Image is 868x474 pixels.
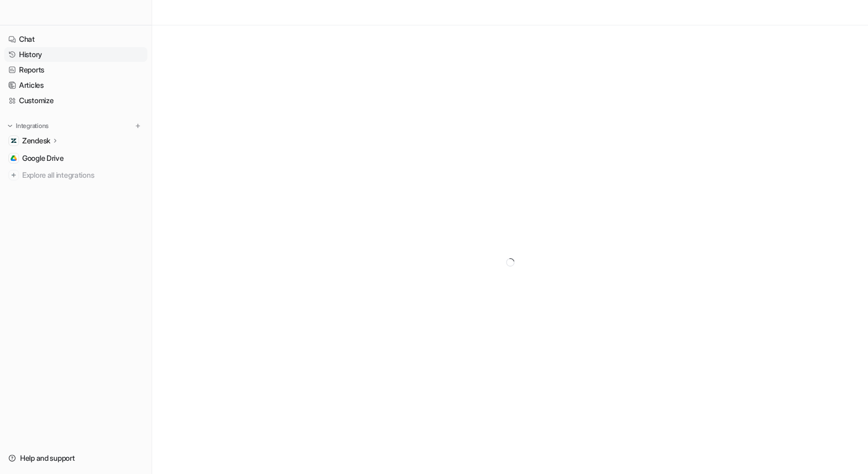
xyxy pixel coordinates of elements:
img: expand menu [6,122,14,130]
p: Integrations [16,122,49,130]
a: Reports [4,62,147,77]
a: Google DriveGoogle Drive [4,151,147,166]
p: Zendesk [22,135,50,146]
button: Integrations [4,121,52,131]
img: Zendesk [11,138,17,144]
img: menu_add.svg [134,122,142,130]
a: Help and support [4,451,147,466]
a: Chat [4,32,147,47]
a: History [4,47,147,62]
a: Customize [4,93,147,108]
span: Google Drive [22,153,64,163]
a: Explore all integrations [4,168,147,183]
img: Google Drive [11,155,17,161]
a: Articles [4,78,147,93]
img: explore all integrations [8,170,19,180]
span: Explore all integrations [22,167,143,184]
